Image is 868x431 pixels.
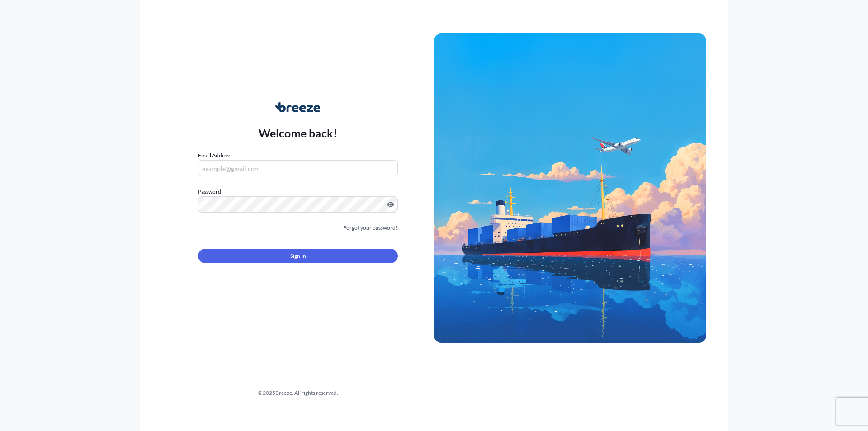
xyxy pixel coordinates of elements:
img: Ship illustration [434,33,706,343]
label: Email Address [198,151,231,160]
input: example@gmail.com [198,160,398,176]
button: Sign In [198,249,398,263]
a: Forgot your password? [343,223,398,232]
button: Show password [387,201,394,208]
div: © 2025 Breeze. All rights reserved. [162,388,434,398]
label: Password [198,187,398,196]
span: Sign In [290,251,306,260]
p: Welcome back! [259,126,338,140]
